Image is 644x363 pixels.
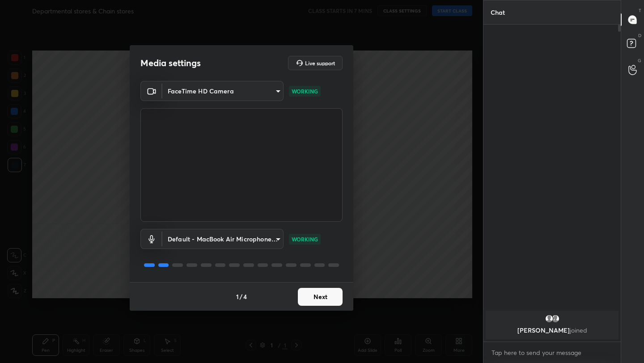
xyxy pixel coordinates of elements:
[162,229,284,249] div: FaceTime HD Camera
[483,309,621,342] div: grid
[551,314,560,323] img: default.png
[491,327,613,334] p: [PERSON_NAME]
[162,81,284,101] div: FaceTime HD Camera
[638,32,641,39] p: D
[292,87,318,95] p: WORKING
[570,326,587,334] span: joined
[639,7,641,14] p: T
[140,57,201,69] h2: Media settings
[236,292,239,301] h4: 1
[638,57,641,64] p: G
[545,314,554,323] img: default.png
[298,288,343,306] button: Next
[292,235,318,243] p: WORKING
[305,60,335,66] h5: Live support
[483,0,512,24] p: Chat
[243,292,247,301] h4: 4
[240,292,242,301] h4: /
